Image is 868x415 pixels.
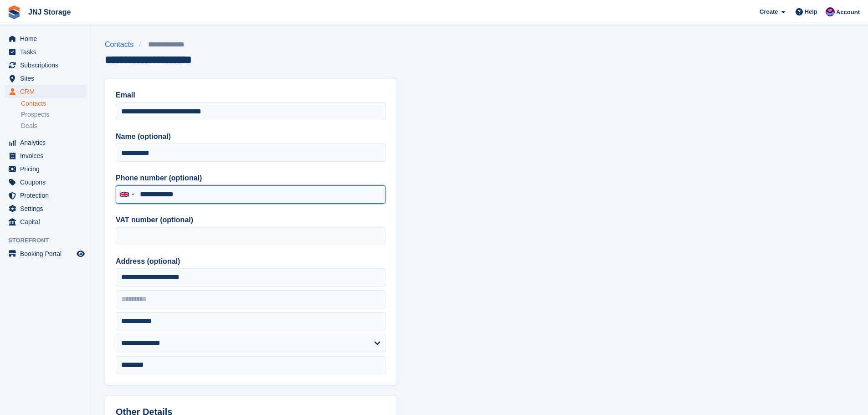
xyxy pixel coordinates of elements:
[5,136,86,149] a: menu
[20,136,75,149] span: Analytics
[20,202,75,215] span: Settings
[5,176,86,189] a: menu
[116,256,385,267] label: Address (optional)
[20,189,75,202] span: Protection
[20,32,75,45] span: Home
[21,121,86,131] a: Deals
[116,186,137,203] div: United Kingdom: +44
[5,202,86,215] a: menu
[5,46,86,58] a: menu
[116,173,385,184] label: Phone number (optional)
[5,189,86,202] a: menu
[826,7,835,16] img: Jonathan Scrase
[7,5,21,19] img: stora-icon-8386f47178a22dfd0bd8f6a31ec36ba5ce8667c1dd55bd0f319d3a0aa187defe.svg
[21,99,86,108] a: Contacts
[21,110,86,119] a: Prospects
[20,85,75,98] span: CRM
[5,72,86,85] a: menu
[116,90,385,101] label: Email
[836,8,860,17] span: Account
[75,248,86,259] a: Preview store
[105,39,139,50] a: Contacts
[8,236,91,245] span: Storefront
[20,215,75,228] span: Capital
[20,163,75,175] span: Pricing
[5,163,86,175] a: menu
[5,32,86,45] a: menu
[20,59,75,72] span: Subscriptions
[20,149,75,162] span: Invoices
[21,110,49,119] span: Prospects
[21,122,37,130] span: Deals
[805,7,817,16] span: Help
[20,176,75,189] span: Coupons
[25,5,74,20] a: JNJ Storage
[116,215,385,225] label: VAT number (optional)
[5,247,86,260] a: menu
[5,149,86,162] a: menu
[5,215,86,228] a: menu
[5,85,86,98] a: menu
[20,46,75,58] span: Tasks
[760,7,778,16] span: Create
[5,59,86,72] a: menu
[20,247,75,260] span: Booking Portal
[116,131,385,142] label: Name (optional)
[105,39,204,50] nav: breadcrumbs
[20,72,75,85] span: Sites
